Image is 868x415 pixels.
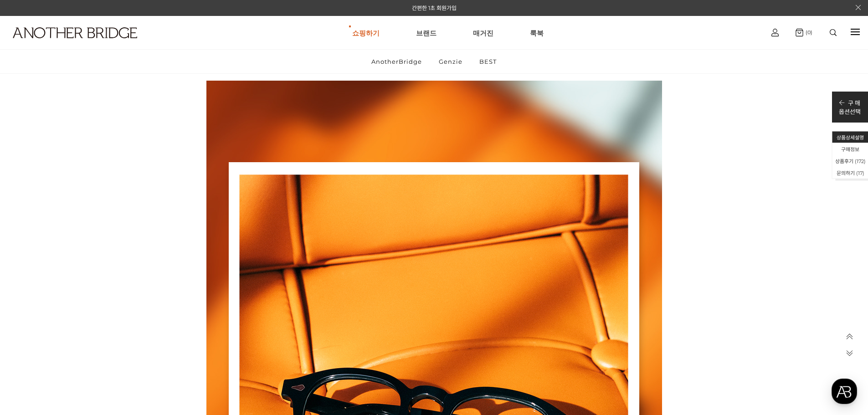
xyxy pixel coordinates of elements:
a: 대화 [60,289,118,312]
a: 브랜드 [416,16,437,49]
a: 설정 [118,289,175,312]
p: 구 매 [839,98,861,107]
p: 옵션선택 [839,107,861,116]
span: 대화 [83,303,94,310]
a: Genzie [431,50,470,73]
a: 매거진 [473,16,493,49]
img: logo [13,27,137,38]
span: (0) [803,29,812,36]
img: cart [796,29,803,36]
a: 쇼핑하기 [352,16,380,49]
a: AnotherBridge [364,50,430,73]
img: cart [771,29,779,36]
a: 홈 [3,289,60,312]
a: BEST [472,50,504,73]
a: 간편한 1초 회원가입 [412,5,457,11]
a: 룩북 [530,16,544,49]
a: logo [5,27,135,61]
span: 설정 [141,302,152,310]
span: 홈 [29,302,34,310]
span: 172 [857,158,864,164]
a: (0) [796,29,812,36]
img: search [830,29,837,36]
